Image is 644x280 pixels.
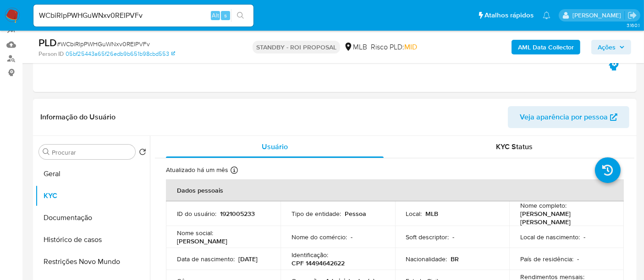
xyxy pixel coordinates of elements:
button: Geral [35,163,150,185]
input: Pesquise usuários ou casos... [33,10,253,22]
b: PLD [39,35,57,50]
p: Local : [406,210,422,218]
p: BR [451,255,459,263]
th: Dados pessoais [166,179,624,201]
input: Procurar [52,148,132,156]
button: AML Data Collector [512,40,580,54]
span: s [224,11,227,20]
p: Nome social : [177,229,213,237]
b: AML Data Collector [518,40,574,54]
p: Pessoa [345,210,366,218]
span: 3.160.1 [627,22,639,29]
button: Veja aparência por pessoa [508,106,629,128]
p: [PERSON_NAME] [PERSON_NAME] [520,210,609,226]
p: [PERSON_NAME] [177,237,227,245]
h1: Informação do Usuário [40,113,116,122]
p: - [583,233,585,241]
p: Identificação : [292,251,328,259]
button: Ações [591,40,631,54]
button: Restrições Novo Mundo [35,251,150,273]
p: [DATE] [238,255,258,263]
a: Notificações [543,11,550,19]
p: Nome completo : [520,201,567,210]
p: erico.trevizan@mercadopago.com.br [572,11,624,20]
p: - [351,233,352,241]
p: CPF 14494642622 [292,259,345,267]
p: 1921005233 [220,210,255,218]
span: # WCbiRlpPWHGuWNxv0REIPVFv [57,39,150,48]
button: Procurar [43,148,50,156]
button: Retornar ao pedido padrão [139,148,146,158]
p: ID do usuário : [177,210,216,218]
p: Atualizado há um mês [166,166,228,174]
p: Tipo de entidade : [292,210,341,218]
button: Histórico de casos [35,229,150,251]
b: Person ID [39,50,64,58]
button: Documentação [35,207,150,229]
p: Nome do comércio : [292,233,347,241]
p: MLB [426,210,439,218]
span: Alt [212,11,219,20]
button: KYC [35,185,150,207]
p: Data de nascimento : [177,255,235,263]
span: MID [404,42,417,52]
p: País de residência : [520,255,573,263]
a: 05bf25443a65f26edb9b651b98cbd553 [66,50,175,58]
span: Ações [598,40,616,54]
span: Veja aparência por pessoa [520,106,608,128]
p: Nacionalidade : [406,255,447,263]
span: Usuário [262,141,288,152]
div: MLB [344,42,367,52]
button: search-icon [231,9,250,22]
p: Soft descriptor : [406,233,449,241]
a: Sair [627,11,637,20]
span: Atalhos rápidos [484,11,534,20]
p: Local de nascimento : [520,233,580,241]
p: - [453,233,455,241]
span: Risco PLD: [371,42,417,52]
p: STANDBY - ROI PROPOSAL [253,41,340,54]
p: - [577,255,579,263]
span: KYC Status [496,141,533,152]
